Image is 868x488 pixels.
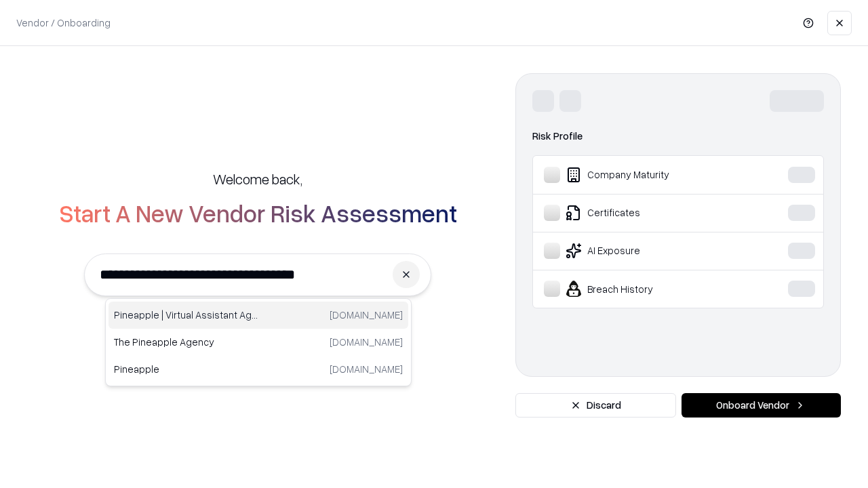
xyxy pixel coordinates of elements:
p: Pineapple | Virtual Assistant Agency [114,308,258,322]
div: Company Maturity [544,167,747,183]
div: Risk Profile [532,128,824,144]
p: Pineapple [114,362,258,376]
div: Certificates [544,205,747,221]
p: [DOMAIN_NAME] [330,335,403,349]
p: Vendor / Onboarding [16,16,111,30]
p: The Pineapple Agency [114,335,258,349]
button: Onboard Vendor [682,393,841,418]
h5: Welcome back, [213,169,302,188]
div: Suggestions [105,298,412,386]
p: [DOMAIN_NAME] [330,308,403,322]
p: [DOMAIN_NAME] [330,362,403,376]
h2: Start A New Vendor Risk Assessment [59,199,457,226]
div: Breach History [544,281,747,297]
div: AI Exposure [544,243,747,259]
button: Discard [515,393,676,418]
